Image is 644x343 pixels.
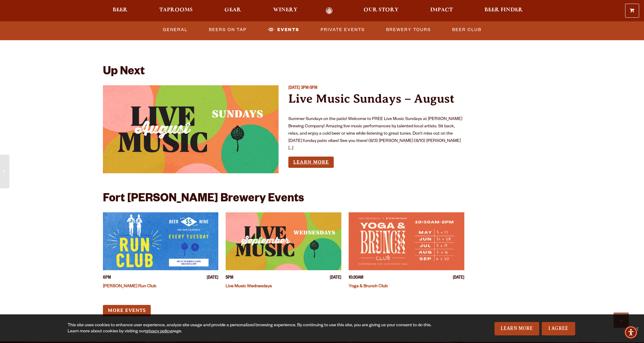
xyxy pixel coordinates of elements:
[330,275,341,281] span: [DATE]
[453,275,464,281] span: [DATE]
[624,326,638,339] div: Accessibility Menu
[226,275,233,281] span: 5PM
[484,8,523,12] span: Beer Finder
[318,23,367,37] a: Private Events
[160,23,190,37] a: General
[155,7,197,14] a: Taprooms
[426,7,457,14] a: Impact
[103,305,151,316] a: More Events (opens in a new window)
[288,157,334,168] a: Learn more about Live Music Sundays – August
[103,66,145,79] h2: Up Next
[103,284,156,289] a: [PERSON_NAME] Run Club
[480,7,527,14] a: Beer Finder
[103,193,304,206] h2: Fort [PERSON_NAME] Brewery Events
[220,7,245,14] a: Gear
[159,8,193,12] span: Taprooms
[349,212,464,270] a: View event details
[430,8,453,12] span: Impact
[288,92,455,105] a: Live Music Sundays – August
[301,86,317,91] span: 3PM-5PM
[349,284,388,289] a: Yoga & Brunch Club
[103,212,219,270] a: View event details
[68,323,436,335] div: This site uses cookies to enhance user experience, analyze site usage and provide a personalized ...
[145,329,171,334] a: privacy policy
[614,313,629,328] a: Scroll to top
[542,322,575,335] a: I Agree
[113,8,128,12] span: Beer
[269,7,301,14] a: Winery
[288,116,464,152] p: Summer Sundays on the patio! Welcome to FREE Live Music Sundays at [PERSON_NAME] Brewing Company!...
[364,8,399,12] span: Our Story
[266,23,302,37] a: Events
[318,7,341,14] a: Odell Home
[349,275,363,281] span: 10:30AM
[226,212,341,270] a: View event details
[494,322,539,335] a: Learn More
[384,23,433,37] a: Brewery Tours
[103,85,279,173] a: View event details
[360,7,403,14] a: Our Story
[226,284,272,289] a: Live Music Wednesdays
[206,23,249,37] a: Beers on Tap
[103,275,111,281] span: 6PM
[288,86,300,91] span: [DATE]
[224,8,241,12] span: Gear
[450,23,484,37] a: Beer Club
[207,275,218,281] span: [DATE]
[273,8,297,12] span: Winery
[109,7,132,14] a: Beer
